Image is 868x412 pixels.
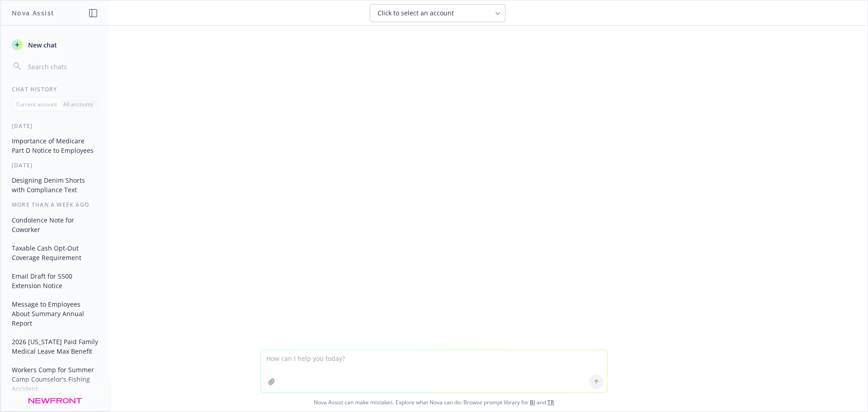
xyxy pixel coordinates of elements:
[377,9,454,18] span: Click to select an account
[26,40,57,50] span: New chat
[8,362,102,396] button: Workers Comp for Summer Camp Counselor's Fishing Accident
[8,241,102,265] button: Taxable Cash Opt-Out Coverage Requirement
[26,60,98,73] input: Search chats
[547,398,554,406] a: TR
[8,297,102,331] button: Message to Employees About Summary Annual Report
[8,334,102,359] button: 2026 [US_STATE] Paid Family Medical Leave Max Benefit
[4,393,864,412] span: Nova Assist can make mistakes. Explore what Nova can do: Browse prompt library for and
[8,173,102,197] button: Designing Denim Shorts with Compliance Text
[8,133,102,158] button: Importance of Medicare Part D Notice to Employees
[8,37,102,53] button: New chat
[63,100,94,108] p: All accounts
[8,213,102,237] button: Condolence Note for Coworker
[1,122,109,130] div: [DATE]
[530,398,535,406] a: BI
[16,100,57,108] p: Current account
[1,201,109,208] div: More than a week ago
[1,161,109,169] div: [DATE]
[1,85,109,93] div: Chat History
[370,4,505,22] button: Click to select an account
[8,269,102,293] button: Email Draft for 5500 Extension Notice
[12,8,54,18] h1: Nova Assist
